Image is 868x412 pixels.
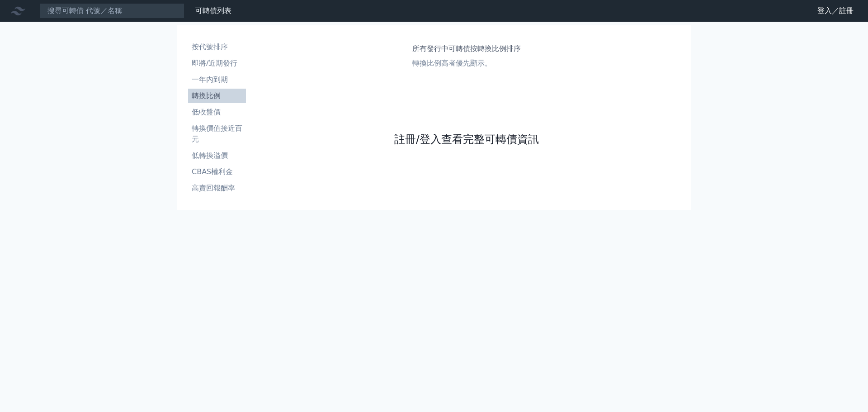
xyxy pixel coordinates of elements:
[188,40,246,54] a: 按代號排序
[188,121,246,147] a: 轉換價值接近百元
[188,148,246,163] a: 低轉換溢價
[188,90,246,101] li: 轉換比例
[188,56,246,71] a: 即將/近期發行
[188,181,246,195] a: 高賣回報酬率
[394,132,539,147] a: 註冊/登入查看完整可轉債資訊
[188,89,246,103] a: 轉換比例
[188,72,246,87] a: 一年內到期
[188,58,246,69] li: 即將/近期發行
[188,165,246,179] a: CBAS權利金
[188,74,246,85] li: 一年內到期
[412,43,521,54] h1: 所有發行中可轉債按轉換比例排序
[810,4,861,18] a: 登入／註冊
[195,6,231,15] a: 可轉債列表
[188,150,246,161] li: 低轉換溢價
[188,166,246,177] li: CBAS權利金
[188,42,246,52] li: 按代號排序
[188,105,246,119] a: 低收盤價
[412,58,521,69] p: 轉換比例高者優先顯示。
[40,3,184,19] input: 搜尋可轉債 代號／名稱
[188,183,246,194] li: 高賣回報酬率
[188,107,246,118] li: 低收盤價
[188,123,246,145] li: 轉換價值接近百元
